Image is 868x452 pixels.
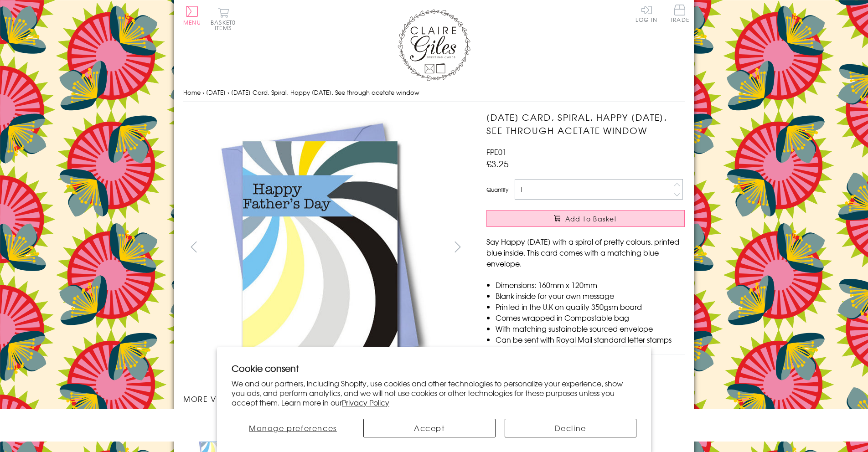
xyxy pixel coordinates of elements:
[363,419,496,437] button: Accept
[486,185,508,194] label: Quantity
[496,279,685,290] li: Dimensions: 160mm x 120mm
[565,214,617,223] span: Add to Basket
[183,18,201,26] span: Menu
[496,334,685,345] li: Can be sent with Royal Mail standard letter stamps
[505,419,637,437] button: Decline
[231,88,419,97] span: [DATE] Card, Spiral, Happy [DATE], See through acetate window
[486,157,509,170] span: £3.25
[496,312,685,323] li: Comes wrapped in Compostable bag
[183,88,201,97] a: Home
[232,379,636,407] p: We and our partners, including Shopify, use cookies and other technologies to personalize your ex...
[342,397,389,408] a: Privacy Policy
[232,419,354,437] button: Manage preferences
[670,5,689,22] span: Trade
[206,88,226,97] a: [DATE]
[496,323,685,334] li: With matching sustainable sourced envelope
[448,236,468,257] button: next
[486,146,506,157] span: FPE01
[183,83,685,102] nav: breadcrumbs
[183,236,204,257] button: prev
[670,5,689,24] a: Trade
[486,210,685,227] button: Add to Basket
[183,393,468,404] h3: More views
[202,88,204,97] span: ›
[496,301,685,312] li: Printed in the U.K on quality 350gsm board
[183,6,201,25] button: Menu
[249,422,337,433] span: Manage preferences
[232,362,636,375] h2: Cookie consent
[468,111,742,384] img: Father's Day Card, Spiral, Happy Father's Day, See through acetate window
[486,236,685,269] p: Say Happy [DATE] with a spiral of pretty colours, printed blue inside. This card comes with a mat...
[398,9,470,81] img: Claire Giles Greetings Cards
[227,88,229,97] span: ›
[211,7,236,31] button: Basket0 items
[635,5,657,22] a: Log In
[486,111,685,137] h1: [DATE] Card, Spiral, Happy [DATE], See through acetate window
[183,111,457,384] img: Father's Day Card, Spiral, Happy Father's Day, See through acetate window
[496,290,685,301] li: Blank inside for your own message
[215,18,236,32] span: 0 items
